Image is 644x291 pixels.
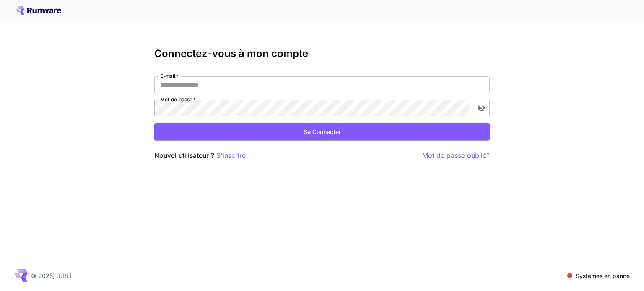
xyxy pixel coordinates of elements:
[422,151,490,160] font: Mot de passe oublié?
[31,272,72,279] font: © 2025, [URL]
[304,128,341,135] font: Se connecter
[154,123,490,140] button: Se connecter
[422,150,490,161] button: Mot de passe oublié?
[160,73,175,79] font: E-mail
[216,150,246,161] button: S'inscrire
[216,151,246,160] font: S'inscrire
[474,100,489,116] button: activer la visibilité du mot de passe
[576,272,630,279] font: Systèmes en panne
[154,151,214,160] font: Nouvel utilisateur ?
[154,47,308,59] font: Connectez-vous à mon compte
[160,96,192,103] font: Mot de passe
